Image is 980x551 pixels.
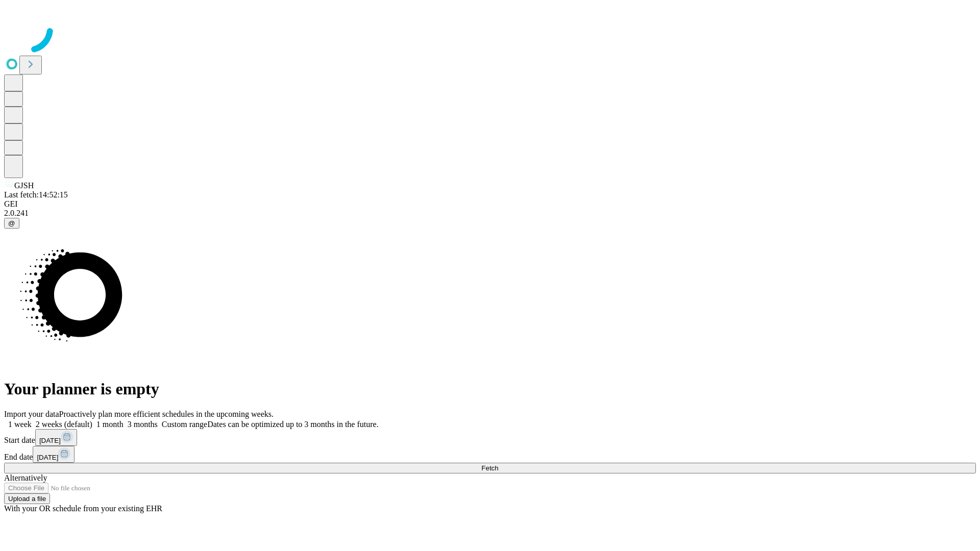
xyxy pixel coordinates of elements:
[4,190,68,199] span: Last fetch: 14:52:15
[481,464,498,472] span: Fetch
[207,420,378,429] span: Dates can be optimized up to 3 months in the future.
[33,446,75,463] button: [DATE]
[4,218,19,229] button: @
[96,420,124,429] span: 1 month
[37,454,58,461] span: [DATE]
[162,420,207,429] span: Custom range
[4,380,976,398] h1: Your planner is empty
[59,410,274,418] span: Proactively plan more efficient schedules in the upcoming weeks.
[39,437,61,444] span: [DATE]
[128,420,158,429] span: 3 months
[8,219,15,227] span: @
[35,429,77,446] button: [DATE]
[8,420,32,429] span: 1 week
[4,446,976,463] div: End date
[36,420,92,429] span: 2 weeks (default)
[4,199,976,209] div: GEI
[4,410,59,418] span: Import your data
[4,429,976,446] div: Start date
[14,181,34,190] span: GJSH
[4,493,50,504] button: Upload a file
[4,504,162,513] span: With your OR schedule from your existing EHR
[4,473,47,482] span: Alternatively
[4,209,976,218] div: 2.0.241
[4,463,976,473] button: Fetch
